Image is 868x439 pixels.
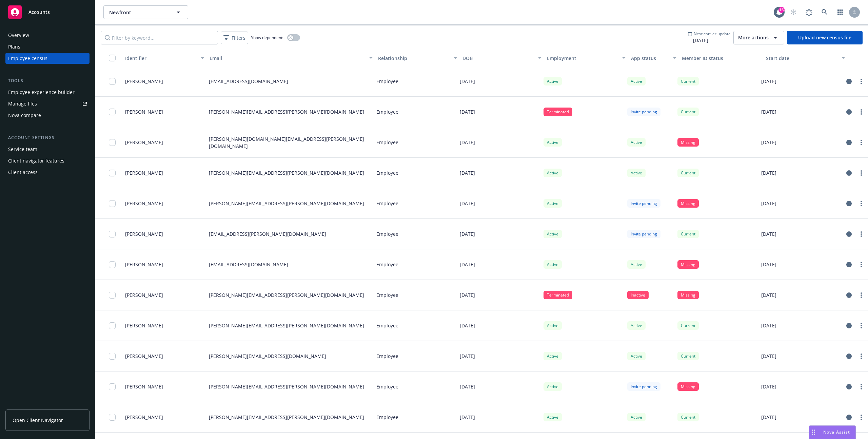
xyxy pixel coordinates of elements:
div: Terminated [544,108,572,116]
a: Search [818,5,831,19]
p: [DATE] [460,230,475,237]
div: Inactive [627,291,649,299]
p: [DATE] [460,383,475,390]
p: [DATE] [761,200,776,207]
a: Accounts [5,3,90,22]
span: [PERSON_NAME] [125,383,163,390]
div: 15 [778,7,785,13]
div: Active [544,138,562,147]
a: Service team [5,144,90,155]
span: More actions [738,34,769,41]
p: Employee [376,261,398,268]
div: Active [627,413,646,421]
p: Employee [376,108,398,115]
p: [DATE] [460,200,475,207]
button: Start date [763,50,848,66]
p: [PERSON_NAME][EMAIL_ADDRESS][PERSON_NAME][DOMAIN_NAME] [209,169,364,176]
p: [DATE] [761,108,776,115]
span: [PERSON_NAME] [125,414,163,421]
span: [PERSON_NAME] [125,200,163,207]
a: circleInformation [845,169,853,177]
a: more [857,261,865,269]
div: Current [677,321,699,330]
p: [DATE] [761,261,776,268]
div: Drag to move [809,426,818,439]
div: Relationship [378,55,450,62]
input: Toggle Row Selected [109,383,116,390]
a: circleInformation [845,230,853,238]
div: Nova compare [8,110,41,121]
p: [DATE] [761,352,776,360]
input: Toggle Row Selected [109,261,116,268]
a: more [857,138,865,147]
a: circleInformation [845,108,853,116]
p: [PERSON_NAME][EMAIL_ADDRESS][PERSON_NAME][DOMAIN_NAME] [209,200,364,207]
p: [DATE] [761,169,776,176]
a: circleInformation [845,77,853,85]
div: Active [544,352,562,360]
div: Active [627,169,646,177]
input: Select all [109,55,116,61]
p: [PERSON_NAME][EMAIL_ADDRESS][PERSON_NAME][DOMAIN_NAME] [209,108,364,115]
p: [DATE] [460,78,475,85]
p: [DATE] [460,352,475,360]
div: Invite pending [627,230,660,238]
a: more [857,199,865,208]
span: Accounts [28,9,50,15]
div: Invite pending [627,382,660,391]
a: Switch app [833,5,847,19]
div: Missing [677,260,699,269]
div: Start date [766,55,837,62]
p: [DATE] [460,414,475,421]
div: Active [627,260,646,269]
span: [DATE] [688,37,731,44]
div: Active [544,77,562,85]
a: circleInformation [845,352,853,360]
p: [PERSON_NAME][EMAIL_ADDRESS][PERSON_NAME][DOMAIN_NAME] [209,322,364,329]
p: Employee [376,352,398,360]
p: [DATE] [460,322,475,329]
div: Current [677,169,699,177]
p: [DATE] [460,139,475,146]
a: circleInformation [845,291,853,299]
a: more [857,291,865,299]
div: Current [677,413,699,421]
input: Toggle Row Selected [109,322,116,329]
span: Next carrier update [694,31,731,37]
div: Employee census [8,53,47,64]
div: Active [627,321,646,330]
input: Toggle Row Selected [109,109,116,115]
p: [PERSON_NAME][EMAIL_ADDRESS][DOMAIN_NAME] [209,352,326,360]
div: Current [677,77,699,85]
a: Client access [5,167,90,178]
div: Client navigator features [8,155,64,166]
button: Employment [544,50,629,66]
a: circleInformation [845,322,853,330]
button: App status [628,50,679,66]
input: Toggle Row Selected [109,353,116,360]
button: Filters [221,32,248,44]
input: Toggle Row Selected [109,200,116,207]
div: Account settings [5,134,90,141]
div: Overview [8,30,29,41]
a: more [857,383,865,391]
p: Employee [376,139,398,146]
div: Identifier [125,55,197,62]
p: Employee [376,200,398,207]
span: [PERSON_NAME] [125,78,163,85]
span: [PERSON_NAME] [125,322,163,329]
input: Toggle Row Selected [109,78,116,85]
div: Active [544,260,562,269]
a: Overview [5,30,90,41]
span: Filters [222,33,247,43]
a: Plans [5,41,90,52]
div: Email [210,55,365,62]
div: Active [544,321,562,330]
p: [PERSON_NAME][DOMAIN_NAME][EMAIL_ADDRESS][PERSON_NAME][DOMAIN_NAME] [209,135,371,150]
div: Tools [5,77,90,84]
div: Active [544,413,562,421]
div: Missing [677,199,699,208]
input: Toggle Row Selected [109,139,116,146]
div: Manage files [8,98,37,109]
a: circleInformation [845,199,853,208]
